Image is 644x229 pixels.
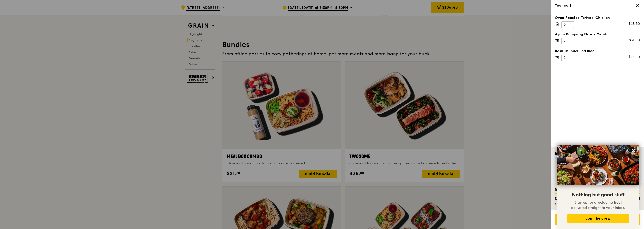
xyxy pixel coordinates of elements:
[555,49,640,54] div: Basil Thunder Tea Rice
[628,21,640,26] div: $43.50
[555,3,640,8] div: Your cart
[552,196,620,201] div: Delivery fee
[571,200,625,210] span: Sign up for a welcome treat delivered straight to your inbox.
[630,146,638,154] button: Close
[555,151,587,156] div: Better paired with
[629,38,640,43] div: $31.00
[572,192,624,198] span: Nothing but good stuff
[555,202,640,206] div: Pick up for free at the nearest Food Point
[555,187,640,192] div: Ready to rock and roll!
[628,55,640,60] div: $28.00
[555,15,640,20] div: Oven‑Roasted Teriyaki Chicken
[555,214,640,225] div: Go to checkout - $106.45
[567,214,629,223] button: Join the crew
[557,145,639,185] img: DSC07876-Edit02-Large.jpeg
[555,32,640,37] div: Ayam Kampung Masak Merah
